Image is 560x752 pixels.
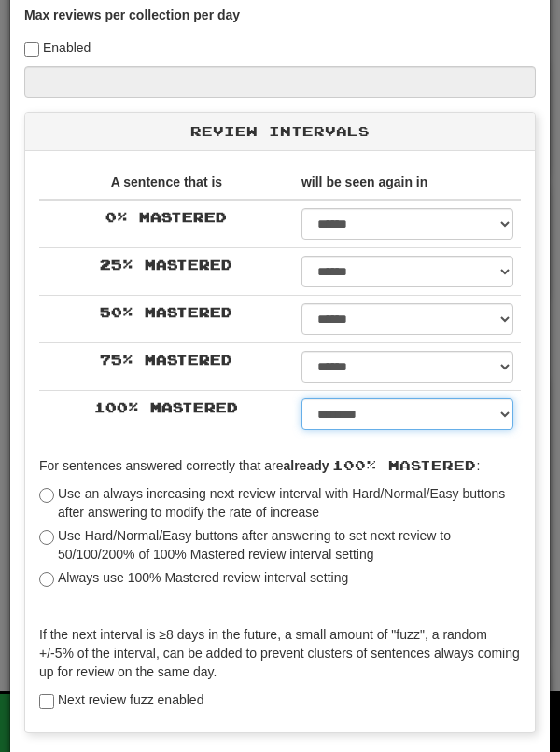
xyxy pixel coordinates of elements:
label: 50 % Mastered [100,303,232,322]
label: Enabled [24,38,91,57]
label: 0 % Mastered [105,208,227,227]
th: A sentence that is [39,165,294,200]
label: Use Hard/Normal/Easy buttons after answering to set next review to 50/100/200% of 100% Mastered r... [39,526,521,564]
label: Next review fuzz enabled [39,690,203,709]
input: Next review fuzz enabled [39,694,54,709]
input: Use Hard/Normal/Easy buttons after answering to set next review to 50/100/200% of 100% Mastered r... [39,530,54,545]
span: 100% Mastered [332,457,476,473]
p: If the next interval is ≥8 days in the future, a small amount of "fuzz", a random +/-5% of the in... [39,625,521,681]
label: 75 % Mastered [100,351,232,369]
label: 100 % Mastered [94,398,238,417]
div: Review Intervals [25,113,535,151]
p: For sentences answered correctly that are : [39,456,521,475]
label: Use an always increasing next review interval with Hard/Normal/Easy buttons after answering to mo... [39,484,521,522]
label: 25 % Mastered [100,256,232,274]
label: Always use 100% Mastered review interval setting [39,568,348,587]
label: Max reviews per collection per day [24,6,240,24]
input: Enabled [24,42,39,57]
strong: already [283,458,329,473]
th: will be seen again in [294,165,521,200]
input: Use an always increasing next review interval with Hard/Normal/Easy buttons after answering to mo... [39,488,54,503]
input: Always use 100% Mastered review interval setting [39,572,54,587]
